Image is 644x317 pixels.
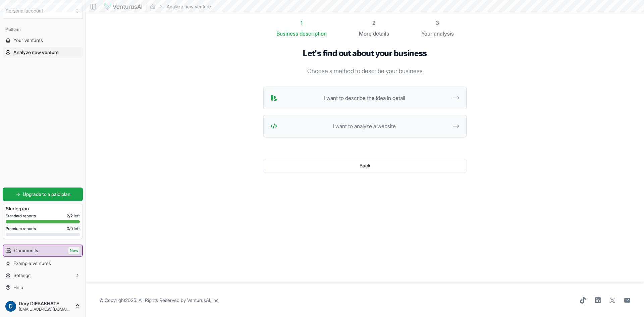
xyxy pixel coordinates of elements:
span: © Copyright 2025 . All Rights Reserved by . [99,297,219,304]
a: VenturusAI, Inc [187,297,218,303]
button: Dory DIEBAKHATE[EMAIL_ADDRESS][DOMAIN_NAME] [3,298,83,314]
span: Example ventures [13,260,51,267]
h1: Let's find out about your business [263,48,467,58]
span: analysis [434,30,454,37]
span: Settings [13,272,31,279]
span: Help [13,284,23,291]
img: ACg8ocLDDFIkM4UZYZmXemO5D-rSeap5JmmA0aNkm9_Wjtg61vGofA=s96-c [5,301,16,312]
a: Upgrade to a paid plan [3,188,83,201]
div: 1 [276,19,327,27]
span: [EMAIL_ADDRESS][DOMAIN_NAME] [19,307,72,312]
span: Analyze new venture [13,49,59,56]
span: Upgrade to a paid plan [23,191,70,198]
span: description [300,30,327,37]
div: 2 [359,19,389,27]
button: I want to describe the idea in detail [263,87,467,109]
a: Help [3,282,83,293]
span: New [68,247,79,254]
span: I want to analyze a website [280,122,448,130]
button: Settings [3,270,83,281]
span: Standard reports [6,213,36,219]
span: Your [421,30,432,38]
span: details [373,30,389,37]
button: Back [263,159,467,172]
span: 0 / 0 left [67,226,80,231]
span: Your ventures [13,37,43,44]
span: More [359,30,372,38]
span: I want to describe the idea in detail [280,94,448,102]
span: Community [14,247,38,254]
a: Your ventures [3,35,83,46]
h3: Starter plan [6,205,80,212]
span: Premium reports [6,226,36,231]
span: Business [276,30,298,38]
a: Analyze new venture [3,47,83,58]
button: I want to analyze a website [263,115,467,138]
a: CommunityNew [3,245,82,256]
span: 2 / 2 left [67,213,80,219]
a: Example ventures [3,258,83,269]
p: Choose a method to describe your business [263,66,467,76]
span: Dory DIEBAKHATE [19,301,72,307]
div: Platform [3,24,83,35]
div: 3 [421,19,454,27]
